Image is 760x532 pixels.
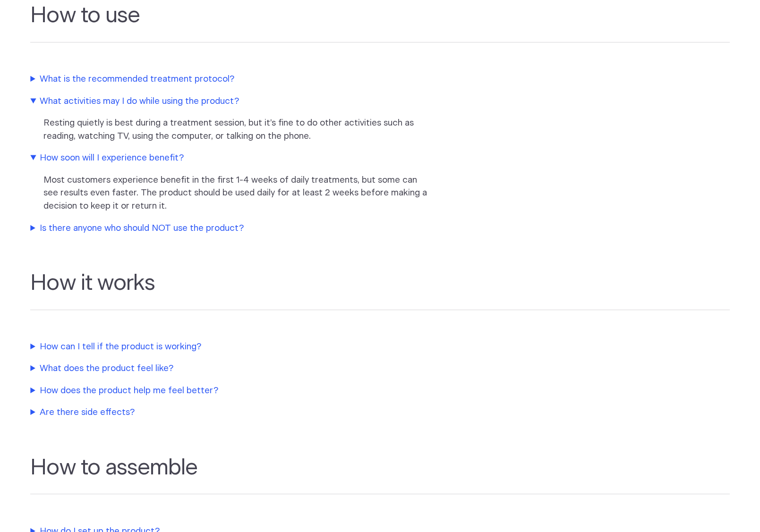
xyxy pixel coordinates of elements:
[30,95,427,108] summary: What activities may I do while using the product?
[30,152,427,165] summary: How soon will I experience benefit?
[43,117,429,143] p: Resting quietly is best during a treatment session, but it’s fine to do other activities such as ...
[30,73,427,86] summary: What is the recommended treatment protocol?
[30,384,427,397] summary: How does the product help me feel better?
[30,270,729,310] h2: How it works
[30,455,729,495] h2: How to assemble
[43,174,429,213] p: Most customers experience benefit in the first 1-4 weeks of daily treatments, but some can see re...
[30,222,427,235] summary: Is there anyone who should NOT use the product?
[30,406,427,419] summary: Are there side effects?
[30,3,729,42] h2: How to use
[30,340,427,354] summary: How can I tell if the product is working?
[30,362,427,375] summary: What does the product feel like?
